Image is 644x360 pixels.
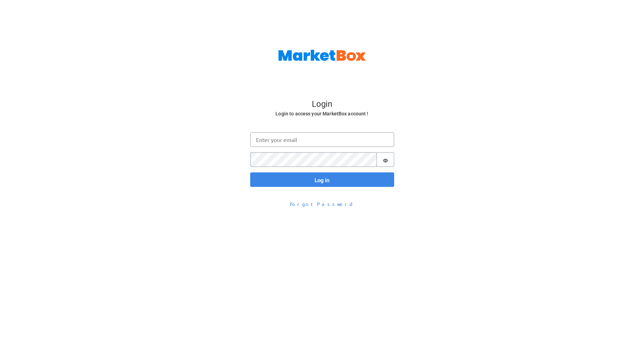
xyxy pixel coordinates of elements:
button: Forgot Password [285,198,359,210]
img: MarketBox logo [278,50,366,61]
h6: Login to access your MarketBox account ! [251,110,393,118]
input: Enter your email [250,132,394,147]
h4: Login [251,99,393,110]
button: Log in [250,172,394,187]
button: Show password [377,152,394,167]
